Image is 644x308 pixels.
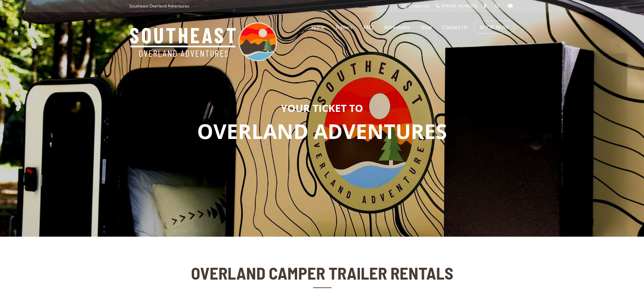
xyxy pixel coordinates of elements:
[421,19,432,35] a: Shop
[384,19,410,35] a: Adventures
[129,22,277,61] img: Southeast Overland Adventures
[443,19,468,35] a: Contact Us
[189,264,455,282] h2: OVERLAND CAMPER TRAILER RENTALS
[442,3,477,9] span: [PHONE_NUMBER]
[311,19,325,35] a: Home
[335,19,353,35] a: Trailers
[436,3,477,9] a: [PHONE_NUMBER]
[5,117,639,146] p: OVERLAND ADVENTURES
[402,3,429,9] a: Contact Us
[409,3,429,9] span: Contact Us
[363,19,373,35] a: FAQ
[129,2,189,10] p: Southeast Overland Adventures
[5,102,639,114] h3: YOUR TICKET TO
[480,24,508,30] a: BOOK NOW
